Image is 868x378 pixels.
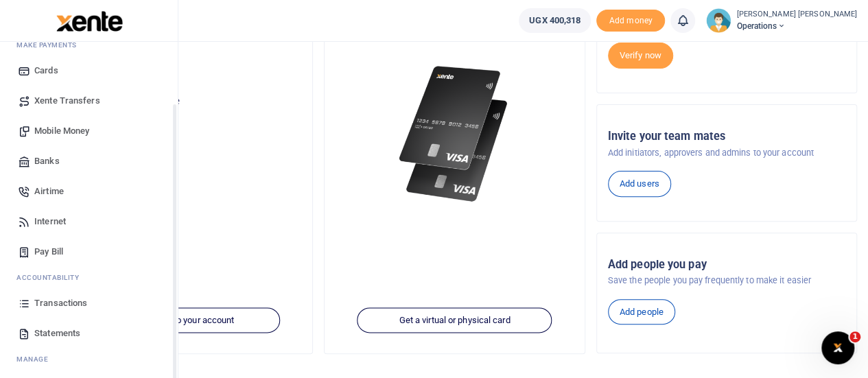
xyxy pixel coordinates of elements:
[55,15,123,25] a: logo-small logo-large logo-large
[64,44,301,58] h5: Account
[64,95,301,108] p: Your current account balance
[849,331,860,342] span: 1
[56,11,123,32] img: logo-large
[34,327,80,340] span: Statements
[11,349,167,370] li: M
[23,354,49,364] span: anage
[34,64,58,78] span: Cards
[529,14,580,27] span: UGX 400,318
[608,274,845,287] p: Save the people you pay frequently to make it easier
[608,43,673,69] a: Verify now
[11,176,167,206] a: Airtime
[11,86,167,116] a: Xente Transfers
[736,9,857,21] small: [PERSON_NAME] [PERSON_NAME]
[706,8,857,33] a: profile-user [PERSON_NAME] [PERSON_NAME] Operations
[34,94,100,108] span: Xente Transfers
[608,130,845,143] h5: Invite your team mates
[608,299,675,325] a: Add people
[27,272,79,283] span: countability
[395,58,514,211] img: xente-_physical_cards.png
[357,307,552,333] a: Get a virtual or physical card
[11,267,167,288] li: Ac
[85,307,280,333] a: Add funds to your account
[608,171,671,197] a: Add users
[608,146,845,160] p: Add initiators, approvers and admins to your account
[34,296,87,310] span: Transactions
[706,8,731,33] img: profile-user
[513,8,596,33] li: Wallet ballance
[596,10,665,32] span: Add money
[11,146,167,176] a: Banks
[11,318,167,349] a: Statements
[11,237,167,267] a: Pay Bill
[11,34,167,56] li: M
[34,245,63,259] span: Pay Bill
[34,185,64,198] span: Airtime
[821,331,854,364] iframe: Intercom live chat
[11,56,167,86] a: Cards
[11,116,167,146] a: Mobile Money
[736,20,857,32] span: Operations
[34,215,66,228] span: Internet
[596,10,665,32] li: Toup your wallet
[596,14,665,25] a: Add money
[608,258,845,272] h5: Add people you pay
[519,8,591,33] a: UGX 400,318
[34,124,89,138] span: Mobile Money
[34,154,60,168] span: Banks
[23,40,77,50] span: ake Payments
[11,288,167,318] a: Transactions
[64,64,301,78] p: Operations
[64,112,301,126] h5: UGX 400,318
[11,206,167,237] a: Internet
